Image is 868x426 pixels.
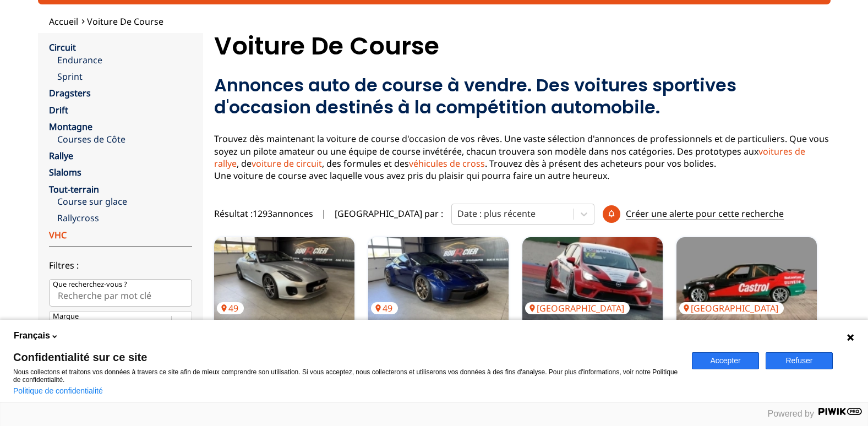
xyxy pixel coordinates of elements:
a: VHC [49,229,67,241]
span: Confidentialité sur ce site [13,352,679,363]
a: Circuit [49,41,76,53]
a: Rallycross [57,212,192,224]
img: OPEL ASTRA TCR Seq. [522,237,663,320]
p: Trouvez dès maintenant la voiture de course d'occasion de vos rêves. Une vaste sélection d'annonc... [214,133,831,182]
a: Dragsters [49,87,91,99]
p: [GEOGRAPHIC_DATA] [525,302,630,314]
span: | [321,207,326,220]
a: véhicules de cross [409,157,485,170]
p: Filtres : [49,259,192,271]
h1: Voiture de course [214,33,831,59]
a: Course sur glace [57,195,192,207]
p: Nous collectons et traitons vos données à travers ce site afin de mieux comprendre son utilisatio... [13,368,679,384]
span: Powered by [768,409,815,418]
p: Que recherchez-vous ? [53,280,127,290]
span: Résultat : 1293 annonces [214,207,313,220]
a: Jaguar F-Type V6 S AWD R Dynamic49 [214,237,354,320]
a: Rallye [49,150,73,162]
img: Porsche 992 GT3 Clubsport [368,237,509,320]
img: Jaguar F-Type V6 S AWD R Dynamic [214,237,354,320]
a: Endurance [57,54,192,66]
p: 49 [217,302,244,314]
a: Montagne [49,121,92,133]
a: 325i Rennwagen Tracktool Rallye[GEOGRAPHIC_DATA] [676,237,817,320]
a: Politique de confidentialité [13,386,103,395]
button: Accepter [692,352,759,369]
a: voitures de rallye [214,145,805,170]
p: Créer une alerte pour cette recherche [626,207,784,220]
p: Marque [53,312,79,321]
a: Drift [49,104,68,116]
a: OPEL ASTRA TCR Seq.[GEOGRAPHIC_DATA] [522,237,663,320]
h2: Annonces auto de course à vendre. Des voitures sportives d'occasion destinés à la compétition aut... [214,74,831,118]
a: voiture de circuit [252,157,322,170]
a: Voiture de course [87,15,163,28]
p: [GEOGRAPHIC_DATA] par : [335,207,443,220]
p: 49 [371,302,398,314]
a: Slaloms [49,166,81,178]
input: Que recherchez-vous ? [49,279,192,307]
img: 325i Rennwagen Tracktool Rallye [676,237,817,320]
span: Français [14,330,50,342]
a: Tout-terrain [49,183,99,195]
a: Accueil [49,15,78,28]
button: Refuser [766,352,833,369]
p: [GEOGRAPHIC_DATA] [679,302,784,314]
a: Porsche 992 GT3 Clubsport49 [368,237,509,320]
a: Sprint [57,70,192,83]
a: Courses de Côte [57,133,192,145]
